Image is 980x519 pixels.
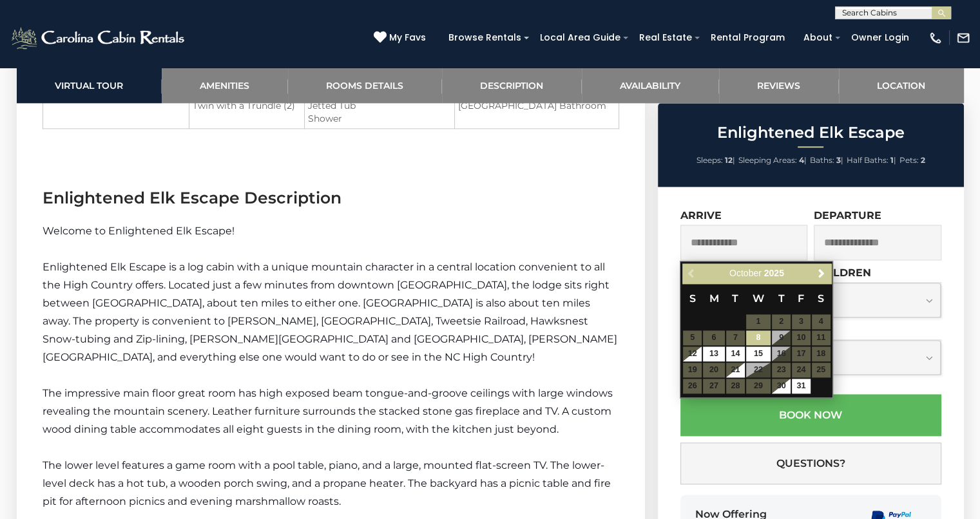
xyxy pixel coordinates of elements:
a: Browse Rentals [442,28,528,48]
button: Questions? [680,442,941,484]
img: mail-regular-white.png [956,31,970,45]
a: 14 [726,346,745,361]
span: Baths: [810,155,834,165]
a: My Favs [374,31,429,45]
li: Twin with a Trundle (2) [193,99,302,112]
span: Welcome to Enlightened Elk Escape! [43,225,235,237]
span: Half Baths: [847,155,889,165]
a: 12 [683,346,702,361]
a: Location [839,68,964,103]
a: Description [442,68,582,103]
span: The impressive main floor great room has high exposed beam tongue-and-groove ceilings with large ... [43,387,613,435]
strong: 12 [725,155,733,165]
span: Thursday [778,292,785,305]
a: Local Area Guide [533,28,627,48]
a: Owner Login [845,28,916,48]
span: Pets: [899,155,919,165]
li: Shower [308,112,450,125]
strong: 4 [799,155,804,165]
img: White-1-2.png [10,25,188,51]
span: The lower level features a game room with a pool table, piano, and a large, mounted flat-screen T... [43,459,611,507]
a: Rental Program [704,28,791,48]
label: Arrive [680,209,722,222]
a: Availability [582,68,719,103]
button: Book Now [680,394,941,436]
li: [GEOGRAPHIC_DATA] Bathroom [458,99,615,112]
a: Next [813,265,829,281]
strong: 3 [836,155,841,165]
span: Next [816,269,827,279]
span: Wednesday [753,292,764,305]
span: Tuesday [732,292,738,305]
li: Jetted Tub [308,99,450,112]
a: 31 [792,379,811,393]
h2: Enlightened Elk Escape [661,124,961,141]
img: phone-regular-white.png [928,31,943,45]
li: | [847,152,896,169]
a: Amenities [162,68,288,103]
a: 13 [703,346,725,361]
a: Real Estate [633,28,698,48]
span: Friday [798,292,804,305]
span: Enlightened Elk Escape is a log cabin with a unique mountain character in a central location conv... [43,261,617,363]
strong: 1 [890,155,894,165]
span: Monday [709,292,718,305]
span: 2025 [764,268,784,278]
a: Virtual Tour [17,68,162,103]
a: 21 [726,363,745,377]
li: | [810,152,843,169]
span: Sleeps: [697,155,723,165]
li: | [697,152,735,169]
span: Sunday [689,292,696,305]
a: 15 [746,346,771,361]
a: About [797,28,839,48]
td: Open Loft [43,83,189,129]
span: October [729,268,762,278]
li: | [738,152,807,169]
span: Saturday [818,292,824,305]
h3: Enlightened Elk Escape Description [43,187,619,209]
span: My Favs [389,31,426,44]
span: Sleeping Areas: [738,155,797,165]
a: Rooms Details [288,68,442,103]
strong: 2 [921,155,925,165]
label: Departure [814,209,881,222]
a: 8 [746,330,771,345]
a: Reviews [719,68,839,103]
a: 30 [772,379,791,393]
label: Children [814,267,871,279]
